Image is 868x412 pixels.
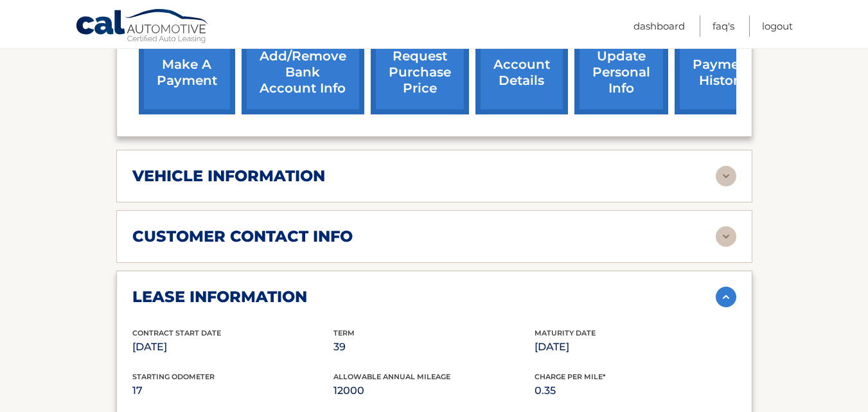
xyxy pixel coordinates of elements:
[132,166,325,186] h2: vehicle information
[535,338,736,356] p: [DATE]
[716,226,736,247] img: accordion-rest.svg
[535,372,606,381] span: Charge Per Mile*
[716,287,736,307] img: accordion-active.svg
[242,30,364,114] a: Add/Remove bank account info
[132,372,215,381] span: Starting Odometer
[475,30,568,114] a: account details
[75,8,210,46] a: Cal Automotive
[333,338,535,356] p: 39
[333,372,450,381] span: Allowable Annual Mileage
[333,382,535,400] p: 12000
[716,166,736,186] img: accordion-rest.svg
[333,328,355,337] span: Term
[132,328,221,337] span: Contract Start Date
[535,382,736,400] p: 0.35
[633,15,685,37] a: Dashboard
[535,328,596,337] span: Maturity Date
[371,30,469,114] a: request purchase price
[132,287,307,307] h2: lease information
[713,15,734,37] a: FAQ's
[132,338,333,356] p: [DATE]
[574,30,668,114] a: update personal info
[132,227,353,246] h2: customer contact info
[762,15,793,37] a: Logout
[675,30,771,114] a: payment history
[132,382,333,400] p: 17
[139,30,235,114] a: make a payment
